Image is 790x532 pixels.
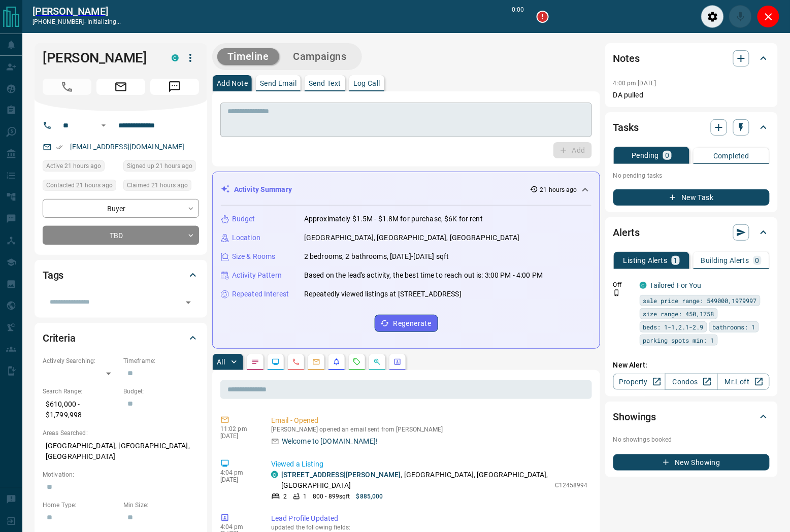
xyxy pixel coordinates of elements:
p: Viewed a Listing [271,459,588,470]
div: Sun Oct 12 2025 [123,180,199,194]
svg: Lead Browsing Activity [272,358,280,366]
div: condos.ca [640,282,647,289]
div: Sun Oct 12 2025 [43,180,118,194]
p: Pending [632,152,659,159]
p: 11:02 pm [220,425,256,433]
p: Search Range: [43,387,118,396]
p: $610,000 - $1,799,998 [43,396,118,423]
p: [DATE] [220,476,256,483]
svg: Notes [251,358,259,366]
button: New Showing [613,454,770,471]
a: Condos [665,374,717,390]
p: Repeatedly viewed listings at [STREET_ADDRESS] [304,289,462,300]
svg: Email Verified [56,144,63,151]
span: beds: 1-1,2.1-2.9 [643,322,704,332]
h2: Tasks [613,119,639,136]
p: Building Alerts [701,257,749,264]
p: $885,000 [356,492,383,501]
p: Email - Opened [271,415,588,426]
div: Tags [43,263,199,287]
p: Based on the lead's activity, the best time to reach out is: 3:00 PM - 4:00 PM [304,270,543,281]
p: Add Note [217,80,248,87]
svg: Opportunities [373,358,381,366]
p: Completed [713,152,749,159]
div: Activity Summary21 hours ago [221,180,591,199]
p: Budget [232,214,255,224]
p: [DATE] [220,433,256,440]
button: Regenerate [375,315,438,332]
p: 1 [674,257,678,264]
a: Property [613,374,666,390]
p: 1 [303,492,307,501]
div: Mute [729,5,752,28]
div: Notes [613,46,770,71]
p: [GEOGRAPHIC_DATA], [GEOGRAPHIC_DATA], [GEOGRAPHIC_DATA] [304,232,519,243]
p: Log Call [353,80,380,87]
span: Email [96,79,145,95]
span: initializing... [87,18,121,25]
a: Mr.Loft [717,374,770,390]
svg: Requests [353,358,361,366]
svg: Push Notification Only [613,289,620,296]
button: Timeline [217,48,279,65]
p: 0 [665,152,669,159]
span: Message [150,79,199,95]
button: Campaigns [283,48,357,65]
div: Tasks [613,115,770,140]
p: Approximately $1.5M - $1.8M for purchase, $6K for rent [304,214,483,224]
p: Min Size: [123,501,199,510]
p: Off [613,280,634,289]
h2: Showings [613,409,656,425]
div: Sun Oct 12 2025 [43,160,118,175]
p: Listing Alerts [623,257,668,264]
p: [GEOGRAPHIC_DATA], [GEOGRAPHIC_DATA], [GEOGRAPHIC_DATA] [43,438,199,465]
span: Contacted 21 hours ago [46,180,113,190]
span: bathrooms: 1 [713,322,755,332]
h2: Criteria [43,330,76,346]
h2: Tags [43,267,63,283]
p: 21 hours ago [540,185,577,194]
div: TBD [43,226,199,245]
p: New Alert: [613,360,770,371]
p: Activity Summary [234,184,292,195]
h2: Alerts [613,224,640,241]
h1: [PERSON_NAME] [43,50,156,66]
div: Audio Settings [701,5,724,28]
p: C12458994 [555,481,588,490]
p: Budget: [123,387,199,396]
p: Size & Rooms [232,251,276,262]
p: [PERSON_NAME] opened an email sent from [PERSON_NAME] [271,426,588,433]
svg: Listing Alerts [333,358,341,366]
p: 2 bedrooms, 2 bathrooms, [DATE]-[DATE] sqft [304,251,449,262]
span: Active 21 hours ago [46,161,101,171]
svg: Agent Actions [393,358,402,366]
p: Activity Pattern [232,270,282,281]
span: Signed up 21 hours ago [127,161,192,171]
button: New Task [613,189,770,206]
p: Areas Searched: [43,428,199,438]
button: Open [97,119,110,131]
p: 0 [755,257,760,264]
div: Criteria [43,326,199,350]
h2: Notes [613,50,640,66]
span: parking spots min: 1 [643,335,714,345]
div: Close [757,5,780,28]
span: Call [43,79,91,95]
p: Lead Profile Updated [271,513,588,524]
div: condos.ca [172,54,179,61]
span: sale price range: 549000,1979997 [643,295,757,306]
p: DA pulled [613,90,770,101]
div: Sun Oct 12 2025 [123,160,199,175]
p: Send Text [309,80,341,87]
p: Actively Searching: [43,356,118,365]
p: All [217,358,225,365]
p: Repeated Interest [232,289,289,300]
p: Timeframe: [123,356,199,365]
p: 800 - 899 sqft [313,492,350,501]
p: [PHONE_NUMBER] - [32,17,121,26]
p: , [GEOGRAPHIC_DATA], [GEOGRAPHIC_DATA], [GEOGRAPHIC_DATA] [281,470,550,491]
svg: Emails [312,358,320,366]
a: [EMAIL_ADDRESS][DOMAIN_NAME] [70,143,185,151]
div: Alerts [613,220,770,245]
a: Tailored For You [650,281,702,289]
